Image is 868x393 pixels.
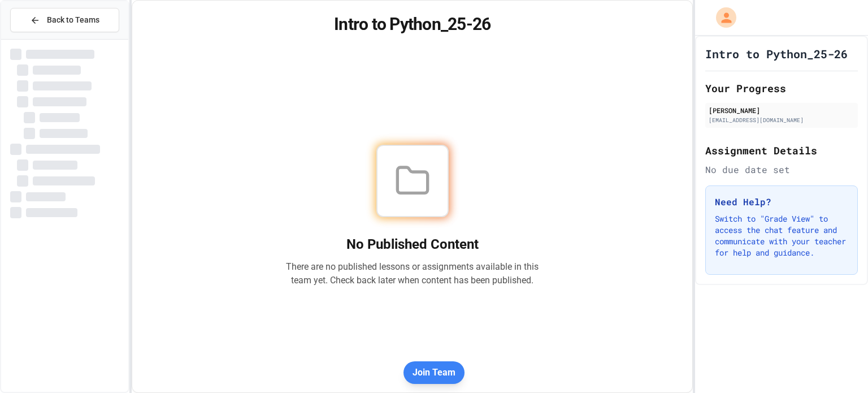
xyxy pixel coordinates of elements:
[146,14,679,34] h1: Intro to Python_25-26
[709,116,854,124] div: [EMAIL_ADDRESS][DOMAIN_NAME]
[286,260,539,287] p: There are no published lessons or assignments available in this team yet. Check back later when c...
[705,80,858,96] h2: Your Progress
[704,5,739,31] div: My Account
[286,235,539,253] h2: No Published Content
[709,105,854,115] div: [PERSON_NAME]
[10,8,119,32] button: Back to Teams
[705,46,848,62] h1: Intro to Python_25-26
[715,195,848,209] h3: Need Help?
[47,14,99,26] span: Back to Teams
[821,348,857,382] iframe: chat widget
[705,163,858,176] div: No due date set
[403,361,465,384] button: Join Team
[715,213,848,258] p: Switch to "Grade View" to access the chat feature and communicate with your teacher for help and ...
[774,299,857,347] iframe: chat widget
[705,142,858,158] h2: Assignment Details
